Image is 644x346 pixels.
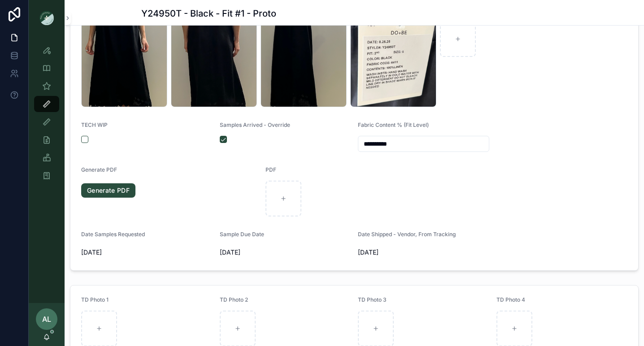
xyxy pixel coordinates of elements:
[358,296,387,303] span: TD Photo 3
[358,121,429,128] span: Fabric Content % (Fit Level)
[81,231,145,238] span: Date Samples Requested
[220,296,248,303] span: TD Photo 2
[220,121,290,128] span: Samples Arrived - Override
[81,166,117,173] span: Generate PDF
[42,314,51,324] span: AL
[29,36,65,195] div: scrollable content
[496,296,525,303] span: TD Photo 4
[81,121,108,128] span: TECH WIP
[220,231,264,238] span: Sample Due Date
[141,7,276,20] h1: Y24950T - Black - Fit #1 - Proto
[81,183,135,198] a: Generate PDF
[265,166,276,173] span: PDF
[39,11,54,25] img: App logo
[220,248,351,257] span: [DATE]
[358,248,489,257] span: [DATE]
[81,296,109,303] span: TD Photo 1
[81,248,213,257] span: [DATE]
[358,231,456,238] span: Date Shipped - Vendor, From Tracking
